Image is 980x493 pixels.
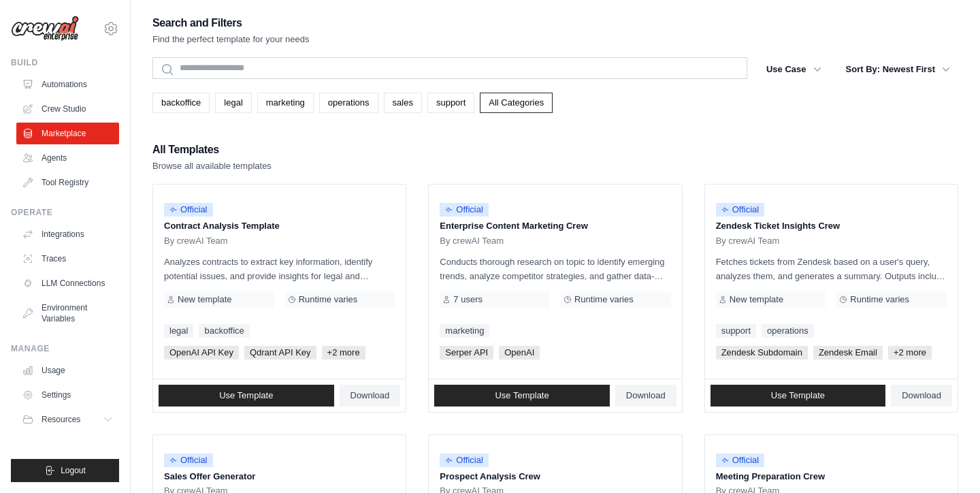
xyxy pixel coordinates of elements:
[219,390,273,401] span: Use Template
[16,74,119,95] a: Automations
[164,346,239,360] span: OpenAI API Key
[730,294,783,305] span: New template
[319,93,378,113] a: operations
[152,93,210,113] a: backoffice
[16,123,119,144] a: Marketplace
[350,390,390,401] span: Download
[902,390,941,401] span: Download
[626,390,666,401] span: Download
[384,93,422,113] a: sales
[440,470,670,483] p: Prospect Analysis Crew
[16,360,119,381] a: Usage
[152,14,310,33] h2: Search and Filters
[495,390,549,401] span: Use Template
[771,390,825,401] span: Use Template
[710,385,886,407] a: Use Template
[574,294,634,305] span: Runtime varies
[888,346,932,360] span: +2 more
[615,385,676,407] a: Download
[178,294,231,305] span: New template
[16,223,119,245] a: Integrations
[340,385,401,407] a: Download
[16,409,119,430] button: Resources
[440,454,489,467] span: Official
[164,219,395,233] p: Contract Analysis Template
[440,203,489,217] span: Official
[716,236,780,246] span: By crewAI Team
[152,159,272,173] p: Browse all available templates
[16,248,119,270] a: Traces
[838,57,958,82] button: Sort By: Newest First
[716,255,947,283] p: Fetches tickets from Zendesk based on a user's query, analyzes them, and generates a summary. Out...
[440,219,670,233] p: Enterprise Content Marketing Crew
[16,297,119,330] a: Environment Variables
[11,343,119,354] div: Manage
[322,346,365,360] span: +2 more
[758,57,830,82] button: Use Case
[61,465,86,476] span: Logout
[244,346,316,360] span: Qdrant API Key
[164,203,213,217] span: Official
[440,346,493,360] span: Serper API
[480,93,553,113] a: All Categories
[164,470,395,483] p: Sales Offer Generator
[716,203,765,217] span: Official
[42,414,80,425] span: Resources
[813,346,883,360] span: Zendesk Email
[716,454,765,467] span: Official
[11,57,119,68] div: Build
[164,255,395,283] p: Analyzes contracts to extract key information, identify potential issues, and provide insights fo...
[891,385,952,407] a: Download
[16,172,119,193] a: Tool Registry
[11,459,119,482] button: Logout
[716,219,947,233] p: Zendesk Ticket Insights Crew
[257,93,314,113] a: marketing
[850,294,909,305] span: Runtime varies
[427,93,474,113] a: support
[16,147,119,169] a: Agents
[152,33,310,46] p: Find the perfect template for your needs
[499,346,540,360] span: OpenAI
[16,98,119,120] a: Crew Studio
[199,324,249,338] a: backoffice
[440,255,670,283] p: Conducts thorough research on topic to identify emerging trends, analyze competitor strategies, a...
[453,294,483,305] span: 7 users
[16,384,119,406] a: Settings
[716,470,947,483] p: Meeting Preparation Crew
[16,272,119,294] a: LLM Connections
[11,16,79,42] img: Logo
[762,324,814,338] a: operations
[440,324,489,338] a: marketing
[434,385,610,407] a: Use Template
[716,324,756,338] a: support
[164,454,213,467] span: Official
[152,140,272,159] h2: All Templates
[164,236,228,246] span: By crewAI Team
[440,236,504,246] span: By crewAI Team
[299,294,358,305] span: Runtime varies
[164,324,193,338] a: legal
[716,346,808,360] span: Zendesk Subdomain
[11,207,119,218] div: Operate
[215,93,251,113] a: legal
[159,385,334,407] a: Use Template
